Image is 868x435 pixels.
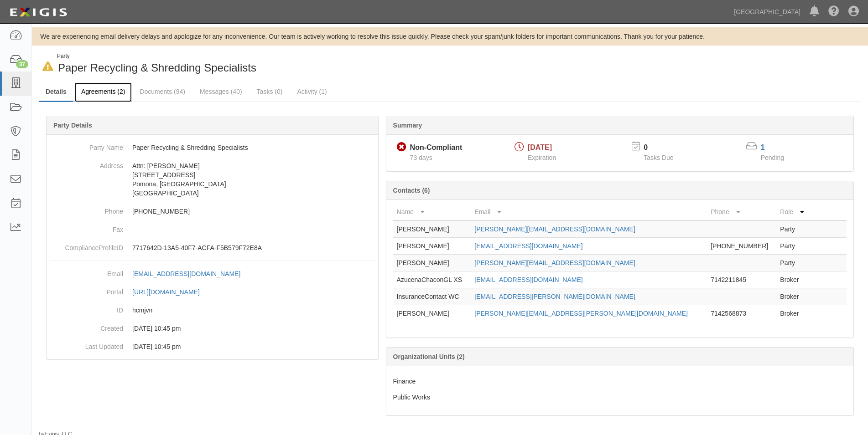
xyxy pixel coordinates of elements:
div: We are experiencing email delivery delays and apologize for any inconvenience. Our team is active... [32,32,868,41]
i: In Default since 06/22/2025 [42,62,53,72]
dt: Party Name [50,138,123,152]
dd: [PHONE_NUMBER] [50,202,374,220]
img: logo-5460c22ac91f19d4615b14bd174203de0afe785f0fc80cf4dbbc73dc1793850b.png [7,4,70,20]
a: [EMAIL_ADDRESS][DOMAIN_NAME] [474,242,582,250]
dd: hcmjvn [50,301,374,319]
dt: Last Updated [50,338,123,351]
td: [PERSON_NAME] [393,255,471,271]
a: [EMAIL_ADDRESS][PERSON_NAME][DOMAIN_NAME] [474,293,635,300]
a: [EMAIL_ADDRESS][DOMAIN_NAME] [132,270,250,277]
div: Paper Recycling & Shredding Specialists [39,52,443,76]
dd: 08/05/2024 10:45 pm [50,319,374,338]
span: Paper Recycling & Shredding Specialists [58,61,256,74]
td: AzucenaChaconGL XS [393,271,471,288]
i: Help Center - Complianz [828,6,839,17]
p: 0 [644,143,685,153]
a: [PERSON_NAME][EMAIL_ADDRESS][PERSON_NAME][DOMAIN_NAME] [474,310,688,317]
td: 7142568873 [707,305,776,322]
th: Email [471,204,707,220]
span: Public Works [393,394,430,401]
a: Details [39,82,73,102]
p: 7717642D-13A5-40F7-ACFA-F5B579F72E8A [132,243,374,252]
dd: Attn: [PERSON_NAME] [STREET_ADDRESS] Pomona, [GEOGRAPHIC_DATA] [GEOGRAPHIC_DATA] [50,157,374,202]
a: [PERSON_NAME][EMAIL_ADDRESS][DOMAIN_NAME] [474,259,635,266]
dt: Portal [50,283,123,297]
a: Activity (1) [290,82,333,101]
dd: 08/05/2024 10:45 pm [50,338,374,356]
span: Pending [761,154,784,161]
td: Broker [776,305,810,322]
b: Contacts (6) [393,187,430,194]
a: [GEOGRAPHIC_DATA] [729,3,805,21]
div: Party [57,52,256,60]
a: 1 [761,143,765,151]
a: Documents (94) [133,82,192,101]
a: [EMAIL_ADDRESS][DOMAIN_NAME] [474,276,582,283]
th: Name [393,204,471,220]
td: [PERSON_NAME] [393,305,471,322]
a: [PERSON_NAME][EMAIL_ADDRESS][DOMAIN_NAME] [474,225,635,233]
div: 37 [16,60,28,68]
b: Organizational Units (2) [393,353,465,360]
dt: Created [50,319,123,333]
span: Since 06/01/2025 [410,154,432,161]
a: Agreements (2) [74,82,132,102]
a: [URL][DOMAIN_NAME] [132,288,210,296]
dt: ComplianceProfileID [50,239,123,252]
b: Party Details [53,122,92,129]
td: Party [776,220,810,238]
a: Tasks (0) [250,82,290,101]
span: [DATE] [528,143,552,151]
a: Messages (40) [193,82,249,101]
td: 7142211845 [707,271,776,288]
span: Finance [393,378,416,385]
th: Role [776,204,810,220]
td: InsuranceContact WC [393,288,471,305]
td: Party [776,255,810,271]
dt: Fax [50,220,123,234]
td: [PERSON_NAME] [393,220,471,238]
span: Expiration [528,154,556,161]
dt: Address [50,157,123,170]
td: [PERSON_NAME] [393,238,471,255]
div: Non-Compliant [410,143,463,153]
dt: Phone [50,202,123,216]
span: Tasks Due [644,154,673,161]
dt: ID [50,301,123,315]
td: Broker [776,288,810,305]
td: Broker [776,271,810,288]
td: [PHONE_NUMBER] [707,238,776,255]
b: Summary [393,122,422,129]
dt: Email [50,265,123,278]
dd: Paper Recycling & Shredding Specialists [50,138,374,157]
td: Party [776,238,810,255]
div: [EMAIL_ADDRESS][DOMAIN_NAME] [132,269,240,278]
i: Non-Compliant [397,143,406,152]
th: Phone [707,204,776,220]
